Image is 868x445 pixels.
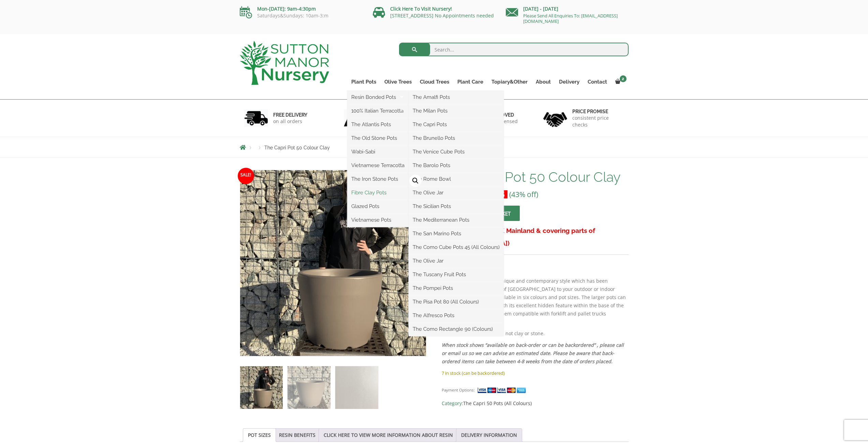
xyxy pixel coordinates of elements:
p: [DATE] - [DATE] [506,5,629,13]
a: RESIN BENEFITS [279,429,315,442]
a: Cloud Trees [416,77,453,87]
a: The Old Stone Pots [347,133,409,143]
a: Topiary&Other [487,77,532,87]
a: The Como Cube Pots 45 (All Colours) [409,242,504,252]
a: The Capri Pots [409,119,504,130]
img: The Capri Pot 50 Colour Clay [240,366,283,409]
a: The Atlantis Pots [347,119,409,130]
a: Fibre Clay Pots [347,188,409,198]
img: The Capri Pot 50 Colour Clay - Image 2 [288,366,330,409]
a: The Pisa Pot 80 (All Colours) [409,297,504,307]
a: The Olive Jar [409,256,504,266]
p: Mon-[DATE]: 9am-4:30pm [240,5,363,13]
a: Plant Care [453,77,487,87]
a: The Barolo Pots [409,160,504,170]
p: The Capri range offers a unique and contemporary style which has been designed to bring a touch o... [442,277,628,326]
p: These resin-based pots are not clay or stone. [442,329,628,338]
a: Wabi-Sabi [347,147,409,157]
em: When stock shows “available on back-order or can be backordered” , please call or email us so we ... [442,342,624,365]
a: View full-screen image gallery [409,175,422,187]
a: The Sicilian Pots [409,201,504,211]
nav: Breadcrumbs [240,145,629,150]
span: 2 [620,75,627,82]
a: Olive Trees [380,77,416,87]
h6: FREE DELIVERY [273,112,307,118]
a: [STREET_ADDRESS] No Appointments needed [390,12,494,19]
h3: FREE SHIPPING! (UK Mainland & covering parts of [GEOGRAPHIC_DATA]) [442,224,628,250]
span: (43% off) [509,190,538,199]
img: logo [240,41,329,85]
h6: Price promise [572,108,624,115]
a: 2 [611,77,629,87]
img: 2.jpg [344,109,368,127]
p: Saturdays&Sundays: 10am-3:m [240,13,363,18]
a: 100% Italian Terracotta [347,106,409,116]
a: The Mediterranean Pots [409,215,504,225]
a: The Tuscany Fruit Pots [409,269,504,280]
a: Click Here To Visit Nursery! [390,5,452,12]
span: Category: [442,399,628,407]
p: 7 in stock (can be backordered) [442,369,628,377]
span: Sale! [238,168,254,184]
small: Payment Options: [442,387,475,392]
a: The San Marino Pots [409,228,504,239]
img: 4.jpg [543,108,567,129]
a: Delivery [555,77,584,87]
span: The Capri Pot 50 Colour Clay [264,145,330,150]
a: The Alfresco Pots [409,310,504,321]
p: consistent price checks [572,115,624,128]
a: The Rome Bowl [409,174,504,184]
h1: The Capri Pot 50 Colour Clay [442,170,628,184]
a: The Capri 50 Pots (All Colours) [463,400,532,406]
a: CLICK HERE TO VIEW MORE INFORMATION ABOUT RESIN [324,429,453,442]
a: Please Send All Enquiries To: [EMAIL_ADDRESS][DOMAIN_NAME] [523,13,618,24]
a: Contact [584,77,611,87]
a: The Iron Stone Pots [347,174,409,184]
a: Glazed Pots [347,201,409,211]
a: POT SIZES [248,429,271,442]
img: The Capri Pot 50 Colour Clay - Image 3 [335,366,378,409]
a: The Como Rectangle 90 (Colours) [409,324,504,334]
a: The Pompei Pots [409,283,504,293]
a: The Venice Cube Pots [409,147,504,157]
img: payment supported [477,387,528,394]
a: Plant Pots [347,77,380,87]
a: The Amalfi Pots [409,92,504,102]
a: The Milan Pots [409,106,504,116]
a: The Brunello Pots [409,133,504,143]
p: on all orders [273,118,307,125]
a: DELIVERY INFORMATION [461,429,517,442]
a: About [532,77,555,87]
input: Search... [399,43,629,56]
img: 1.jpg [244,109,268,127]
a: Vietnamese Terracotta [347,160,409,170]
a: The Olive Jar [409,188,504,198]
a: Vietnamese Pots [347,215,409,225]
a: Resin Bonded Pots [347,92,409,102]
